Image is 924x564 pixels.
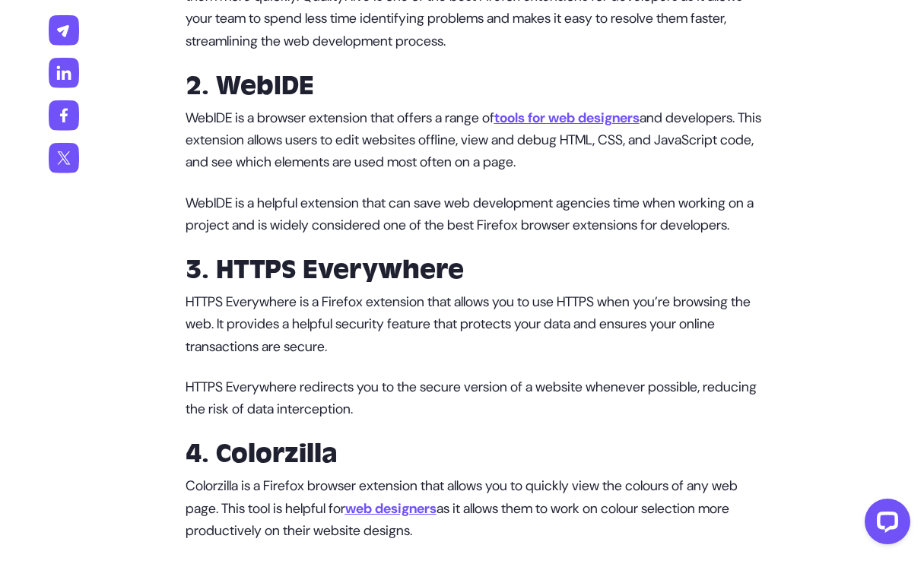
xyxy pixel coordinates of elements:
strong: 3. HTTPS Everywhere [186,253,464,287]
p: Colorzilla is a Firefox browser extension that allows you to quickly view the colours of any web ... [186,475,770,542]
a: web designers [345,499,437,518]
iframe: LiveChat chat widget [853,493,916,556]
p: HTTPS Everywhere redirects you to the secure version of a website whenever possible, reducing the... [186,376,770,421]
p: WebIDE is a helpful extension that can save web development agencies time when working on a proje... [186,192,770,237]
strong: 2. WebIDE [186,69,314,103]
p: WebIDE is a browser extension that offers a range of and developers. This extension allows users ... [186,107,770,174]
p: HTTPS Everywhere is a Firefox extension that allows you to use HTTPS when you’re browsing the web... [186,291,770,358]
strong: 4. Colorzilla [186,437,338,471]
a: tools for web designers [494,109,640,127]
